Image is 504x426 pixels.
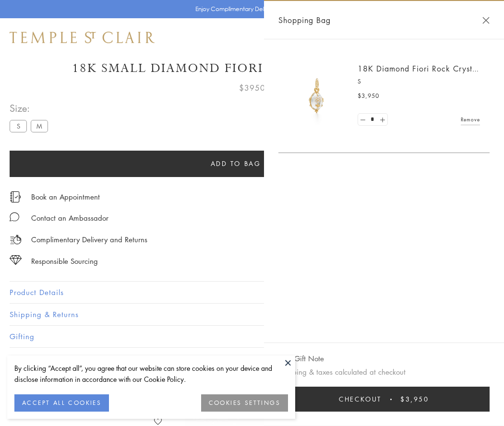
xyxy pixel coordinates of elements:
img: icon_sourcing.svg [10,255,22,265]
img: P51889-E11FIORI [288,67,346,125]
button: Shipping & Returns [10,304,494,325]
p: Complimentary Delivery and Returns [31,234,147,246]
h1: 18K Small Diamond Fiori Rock Crystal Amulet [10,60,494,77]
button: ACCEPT ALL COOKIES [14,394,109,412]
p: Enjoy Complimentary Delivery & Returns [195,4,304,14]
button: COOKIES SETTINGS [201,394,288,412]
button: Checkout $3,950 [278,387,490,412]
div: Contact an Ambassador [31,212,108,224]
span: $3,950 [400,394,429,404]
span: $3950 [239,82,265,94]
span: Shopping Bag [278,14,331,26]
label: M [31,120,48,132]
div: Responsible Sourcing [31,255,98,267]
button: Gifting [10,326,494,347]
a: Set quantity to 0 [358,114,368,126]
label: S [10,120,27,132]
button: Add to bag [10,151,462,177]
img: icon_appointment.svg [10,191,21,202]
span: Size: [10,100,52,116]
span: $3,950 [358,91,379,101]
img: Temple St. Clair [10,32,155,43]
button: Add Gift Note [278,353,324,365]
a: Remove [461,114,480,125]
img: icon_delivery.svg [10,234,22,246]
span: Add to bag [211,158,261,169]
img: MessageIcon-01_2.svg [10,212,19,222]
button: Close Shopping Bag [482,17,490,24]
span: Checkout [339,394,382,404]
p: Shipping & taxes calculated at checkout [278,366,490,378]
a: Book an Appointment [31,191,100,202]
p: S [358,77,480,86]
button: Product Details [10,282,494,303]
div: By clicking “Accept all”, you agree that our website can store cookies on your device and disclos... [14,363,288,385]
a: Set quantity to 2 [377,114,387,126]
